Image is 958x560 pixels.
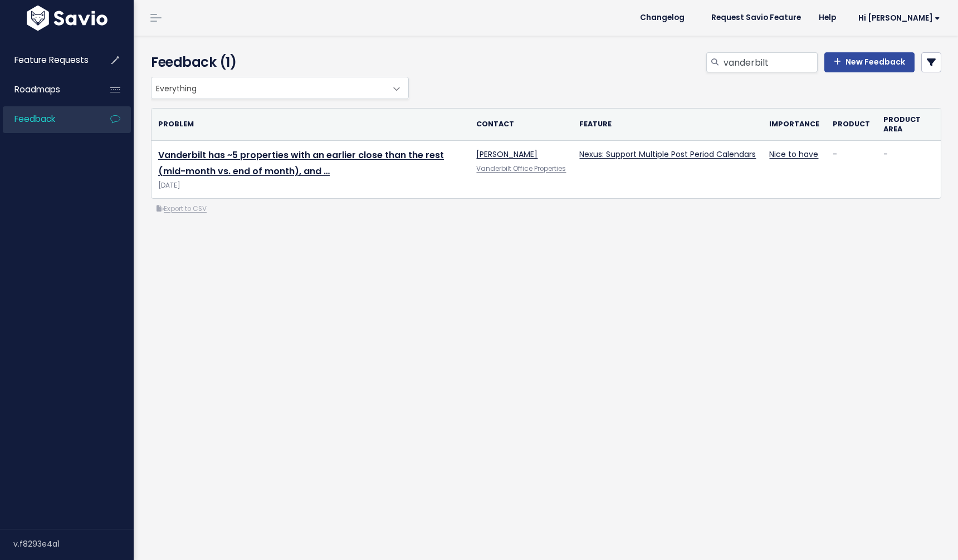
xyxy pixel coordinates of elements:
[151,77,386,99] span: Everything
[476,164,566,173] a: Vanderbilt Office Properties
[151,77,409,99] span: Everything
[763,109,826,141] th: Importance
[858,14,940,22] span: Hi [PERSON_NAME]
[640,14,685,22] span: Changelog
[877,141,941,199] td: -
[826,141,877,199] td: -
[158,149,444,178] a: Vanderbilt has ~5 properties with an earlier close than the rest (mid-month vs. end of month), and …
[702,9,810,26] a: Request Savio Feature
[3,106,92,132] a: Feedback
[151,109,470,141] th: Problem
[151,52,403,72] h4: Feedback (1)
[3,77,92,102] a: Roadmaps
[722,52,818,72] input: Search feedback...
[877,109,941,141] th: Product Area
[826,109,877,141] th: Product
[13,529,134,558] div: v.f8293e4a1
[158,180,463,191] div: [DATE]
[14,113,55,125] span: Feedback
[579,149,756,160] a: Nexus: Support Multiple Post Period Calendars
[3,47,92,73] a: Feature Requests
[24,6,110,31] img: logo-white.9d6f32f41409.svg
[157,204,207,213] a: Export to CSV
[845,9,949,27] a: Hi [PERSON_NAME]
[824,52,915,72] a: New Feedback
[14,54,89,66] span: Feature Requests
[470,109,573,141] th: Contact
[573,109,763,141] th: Feature
[769,149,818,160] a: Nice to have
[14,83,60,95] span: Roadmaps
[476,149,537,160] a: [PERSON_NAME]
[810,9,845,26] a: Help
